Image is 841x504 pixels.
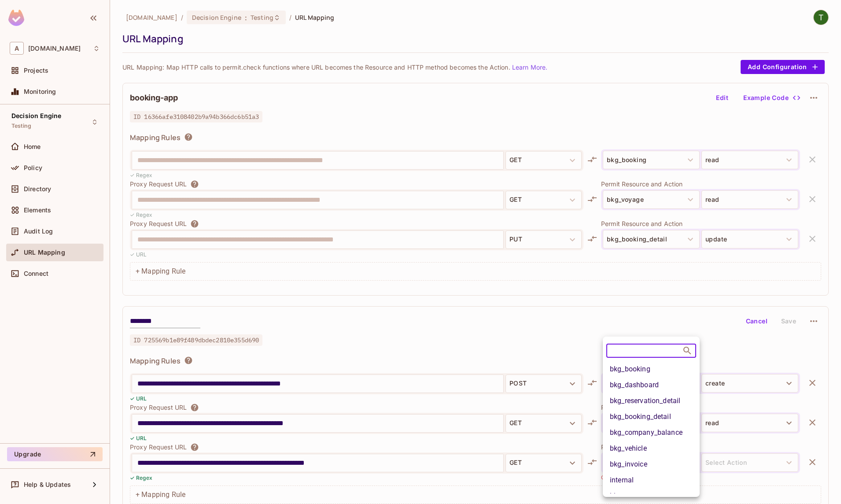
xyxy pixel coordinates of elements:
[603,393,700,409] li: bkg_reservation_detail
[603,488,700,504] li: bkg_route
[603,456,700,472] li: bkg_invoice
[603,472,700,488] li: internal
[603,361,700,377] li: bkg_booking
[603,377,700,393] li: bkg_dashboard
[603,409,700,425] li: bkg_booking_detail
[603,425,700,441] li: bkg_company_balance
[603,441,700,456] li: bkg_vehicle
